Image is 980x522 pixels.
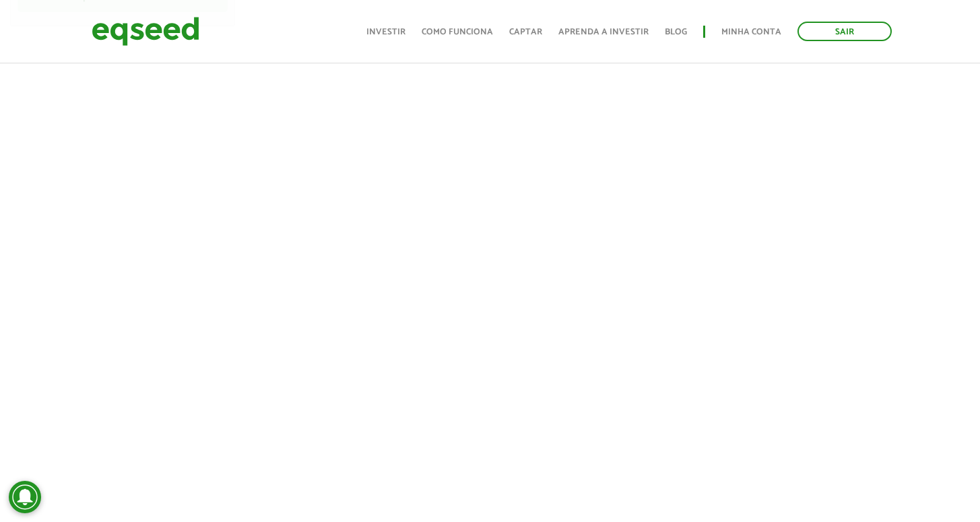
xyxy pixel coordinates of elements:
a: Minha conta [721,28,781,36]
a: Sair [797,22,892,41]
a: Investir [366,28,405,36]
a: Aprenda a investir [558,28,649,36]
a: Captar [509,28,542,36]
a: Blog [665,28,687,36]
img: EqSeed [92,13,199,49]
a: Como funciona [422,28,493,36]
